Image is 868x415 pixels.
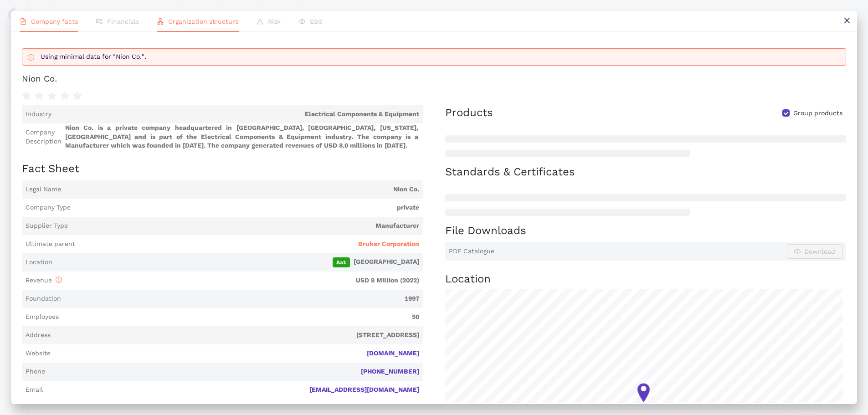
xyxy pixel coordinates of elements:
[107,18,139,25] span: Financials
[72,221,419,231] span: Manufacturer
[449,247,494,256] span: PDF Catalogue
[26,277,62,284] span: Revenue
[790,109,846,118] span: Group products
[358,240,419,249] span: Bruker Corporation
[56,277,62,283] span: info-circle
[26,294,61,303] span: Foundation
[26,367,45,376] span: Phone
[26,128,62,146] span: Company Description
[73,92,82,101] span: star
[299,18,305,25] span: eye
[22,92,31,101] span: star
[22,161,423,177] h2: Fact Sheet
[333,257,350,267] span: Aa1
[26,110,51,119] span: Industry
[66,276,419,285] span: USD 8 Million (2022)
[26,385,43,395] span: Email
[56,257,419,267] span: [GEOGRAPHIC_DATA]
[837,11,857,31] button: close
[74,203,419,212] span: private
[65,123,419,150] span: Nion Co. is a private company headquartered in [GEOGRAPHIC_DATA], [GEOGRAPHIC_DATA], [US_STATE], ...
[26,185,61,194] span: Legal Name
[47,92,56,101] span: star
[35,92,44,101] span: star
[257,18,263,25] span: warning
[310,18,323,25] span: ESG
[26,331,51,340] span: Address
[22,73,57,85] div: Nion Co.
[65,294,419,303] span: 1997
[41,52,842,61] div: Using minimal data for "Nion Co.".
[65,185,419,194] span: Nion Co.
[55,110,419,119] span: Electrical Components & Equipment
[26,349,51,358] span: Website
[445,223,846,239] h2: File Downloads
[157,18,164,25] span: apartment
[54,331,419,340] span: [STREET_ADDRESS]
[445,105,493,121] div: Products
[445,164,846,180] h2: Standards & Certificates
[31,18,78,25] span: Company facts
[26,313,59,322] span: Employees
[268,18,281,25] span: Risk
[96,18,103,25] span: fund-view
[26,258,52,267] span: Location
[26,221,68,231] span: Supplier Type
[28,54,34,61] span: info-circle
[168,18,239,25] span: Organization structure
[62,313,419,322] span: 50
[843,17,851,24] span: close
[26,240,75,249] span: Ultimate parent
[26,203,71,212] span: Company Type
[60,92,69,101] span: star
[445,272,846,287] h2: Location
